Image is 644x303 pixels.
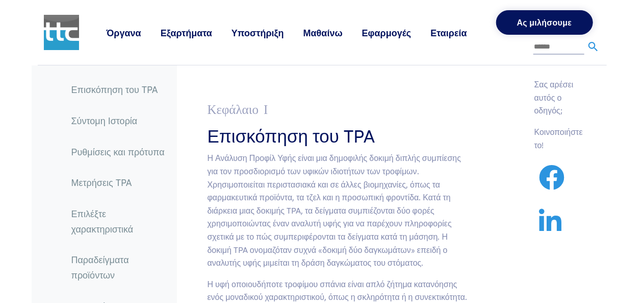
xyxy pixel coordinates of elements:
font: Εταιρεία [430,26,467,39]
font: Εφαρμογές [362,26,411,39]
font: Σας αρέσει αυτός ο οδηγός; [534,78,574,115]
font: Επιλέξτε χαρακτηριστικά [71,207,134,235]
a: Μετρήσεις TPA [63,171,177,194]
a: Εταιρεία [430,26,486,39]
font: Σύντομη Ιστορία [71,114,138,127]
font: Ρυθμίσεις και πρότυπα [71,145,165,158]
font: Εξαρτήματα [161,26,212,39]
a: Μαθαίνω [303,26,362,39]
button: Ας μιλήσουμε [496,10,593,35]
a: Επισκόπηση του TPA [63,78,177,101]
font: Όργανα [107,26,141,39]
font: Μετρήσεις TPA [71,176,132,189]
font: Παραδείγματα προϊόντων [71,253,129,281]
font: Υποστήριξη [231,26,284,39]
a: Επιλέξτε χαρακτηριστικά [63,202,177,240]
font: Κοινοποιήστε το! [534,126,583,150]
font: Κεφάλαιο Ι [208,101,268,119]
font: Επισκόπηση του TPA [208,122,375,147]
a: Σύντομη Ιστορία [63,109,177,132]
a: Εξαρτήματα [161,26,231,39]
a: Κοινοποίηση στο LinkedIn [534,221,567,234]
font: Μαθαίνω [303,26,343,39]
a: Υποστήριξη [231,26,303,39]
a: Παραδείγματα προϊόντων [63,248,177,286]
img: ttc_logo_1x1_v1.0.png [44,15,79,50]
a: Ρυθμίσεις και πρότυπα [63,140,177,164]
font: Η Ανάλυση Προφίλ Υφής είναι μια δημοφιλής δοκιμή διπλής συμπίεσης για τον προσδιορισμό των υφικών... [208,152,461,268]
font: Ας μιλήσουμε [517,16,572,28]
a: Εφαρμογές [362,26,431,39]
a: Όργανα [107,26,161,39]
font: Επισκόπηση του TPA [71,83,158,96]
